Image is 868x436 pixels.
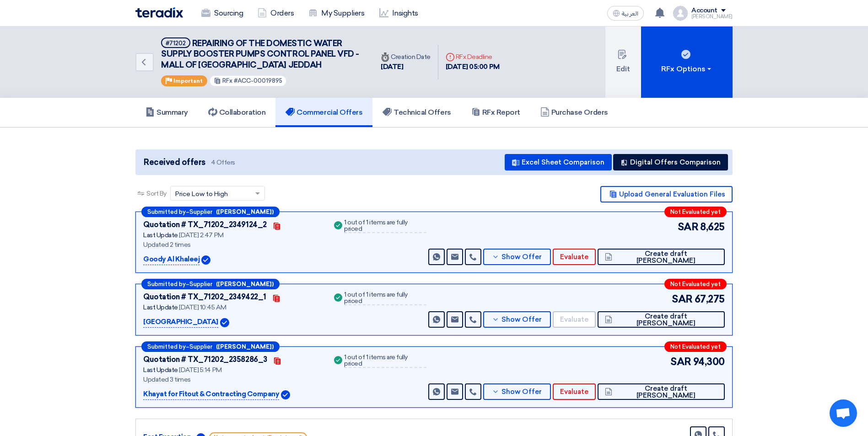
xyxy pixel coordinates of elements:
[530,98,618,127] a: Purchase Orders
[670,354,691,369] span: SAR
[144,156,205,169] span: Received offers
[179,303,226,311] span: [DATE] 10:45 AM
[693,354,725,369] span: 94,300
[216,281,274,287] b: ([PERSON_NAME])
[381,52,431,62] div: Creation Date
[201,255,210,265] img: Verified Account
[560,316,588,323] span: Evaluate
[281,390,290,399] img: Verified Account
[381,62,431,72] div: [DATE]
[173,78,203,84] span: Important
[691,14,733,19] div: [PERSON_NAME]
[143,254,199,265] p: Goody Al Khaleej
[670,281,721,287] span: Not Evaluated yet
[161,38,359,70] span: REPAIRING OF THE DOMESTIC WATER SUPPLY BOOSTER PUMPS CONTROL PANEL VFD - MALL OF [GEOGRAPHIC_DATA...
[830,399,857,427] div: Open chat
[501,316,542,323] span: Show Offer
[141,207,280,217] div: –
[344,292,426,305] div: 1 out of 1 items are fully priced
[670,209,721,215] span: Not Evaluated yet
[501,388,542,395] span: Show Offer
[220,318,229,327] img: Verified Account
[615,313,717,327] span: Create draft [PERSON_NAME]
[598,383,725,400] button: Create draft [PERSON_NAME]
[501,254,542,261] span: Show Offer
[553,249,596,265] button: Evaluate
[695,292,725,307] span: 67,275
[661,64,713,74] div: RFx Options
[598,311,725,328] button: Create draft [PERSON_NAME]
[141,341,280,352] div: –
[194,3,250,23] a: Sourcing
[615,250,717,264] span: Create draft [PERSON_NAME]
[483,383,551,400] button: Show Offer
[216,344,274,350] b: ([PERSON_NAME])
[146,189,167,198] span: Sort By
[143,354,267,365] div: Quotation # TX_71202_2358286_3
[189,209,212,215] span: Supplier
[553,311,596,328] button: Evaluate
[179,366,221,374] span: [DATE] 5:14 PM
[607,6,644,21] button: العربية
[143,219,267,230] div: Quotation # TX_71202_2349124_2
[179,231,223,239] span: [DATE] 2:47 PM
[147,344,186,350] span: Submitted by
[672,292,693,307] span: SAR
[673,6,688,21] img: profile_test.png
[615,385,717,399] span: Create draft [PERSON_NAME]
[275,98,372,127] a: Commercial Offers
[483,249,551,265] button: Show Offer
[471,108,520,117] h5: RFx Report
[301,3,372,23] a: My Suppliers
[670,344,721,350] span: Not Evaluated yet
[143,375,321,384] div: Updated 3 times
[344,354,426,368] div: 1 out of 1 items are fully priced
[540,108,608,117] h5: Purchase Orders
[211,158,235,167] span: 4 Offers
[560,388,588,395] span: Evaluate
[613,154,728,170] button: Digital Offers Comparison
[216,209,274,215] b: ([PERSON_NAME])
[143,292,266,303] div: Quotation # TX_71202_2349422_1
[166,40,186,46] div: #71202
[143,389,279,400] p: Khayat for Fitout & Contracting Company
[208,108,266,117] h5: Collaboration
[143,366,178,374] span: Last Update
[250,3,301,23] a: Orders
[147,209,186,215] span: Submitted by
[143,317,218,328] p: [GEOGRAPHIC_DATA]
[383,108,451,117] h5: Technical Offers
[598,249,725,265] button: Create draft [PERSON_NAME]
[622,11,638,17] span: العربية
[344,219,426,233] div: 1 out of 1 items are fully priced
[141,279,280,289] div: –
[161,37,362,70] h5: REPAIRING OF THE DOMESTIC WATER SUPPLY BOOSTER PUMPS CONTROL PANEL VFD - MALL OF ARABIA JEDDAH
[146,108,188,117] h5: Summary
[446,62,500,72] div: [DATE] 05:00 PM
[175,189,228,199] span: Price Low to High
[641,27,733,98] button: RFx Options
[483,311,551,328] button: Show Offer
[461,98,530,127] a: RFx Report
[143,240,321,250] div: Updated 2 times
[135,7,183,18] img: Teradix logo
[700,219,725,234] span: 8,625
[605,27,641,98] button: Edit
[198,98,276,127] a: Collaboration
[446,52,500,62] div: RFx Deadline
[560,254,588,261] span: Evaluate
[553,383,596,400] button: Evaluate
[222,77,232,84] span: RFx
[147,281,186,287] span: Submitted by
[143,303,178,311] span: Last Update
[189,281,212,287] span: Supplier
[372,98,461,127] a: Technical Offers
[135,98,198,127] a: Summary
[189,344,212,350] span: Supplier
[143,231,178,239] span: Last Update
[234,77,282,84] span: #ACC-00019895
[691,7,717,15] div: Account
[505,154,612,170] button: Excel Sheet Comparison
[678,219,699,234] span: SAR
[600,186,733,202] button: Upload General Evaluation Files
